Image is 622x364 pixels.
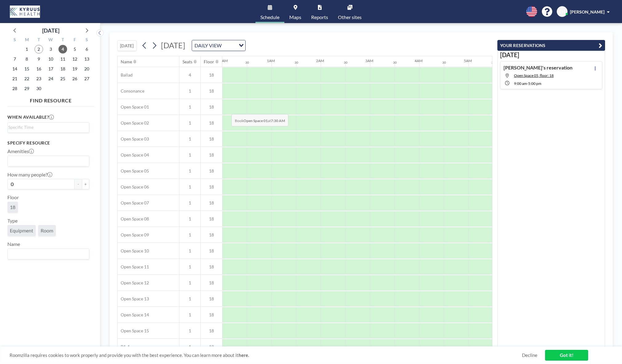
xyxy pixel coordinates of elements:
[179,152,200,158] span: 1
[201,216,222,222] span: 18
[464,58,472,63] div: 5AM
[179,232,200,238] span: 1
[118,216,149,222] span: Open Space 08
[201,184,222,190] span: 18
[415,58,423,63] div: 4AM
[311,15,328,20] span: Reports
[118,168,149,174] span: Open Space 05
[118,184,149,190] span: Open Space 06
[442,61,446,65] div: 30
[118,264,149,270] span: Open Space 11
[8,124,86,131] input: Search for option
[514,73,554,78] span: Open Space 05, floor: 18
[201,232,222,238] span: 18
[201,72,222,78] span: 18
[239,352,249,358] a: here.
[500,51,602,59] h3: [DATE]
[179,120,200,126] span: 1
[118,280,149,286] span: Open Space 12
[179,104,200,110] span: 1
[183,59,192,65] div: Seats
[118,152,149,158] span: Open Space 04
[316,58,324,63] div: 2AM
[545,350,588,361] a: Got it!
[179,200,200,206] span: 1
[10,65,19,73] span: Sunday, September 14, 2025
[201,152,222,158] span: 18
[118,232,149,238] span: Open Space 09
[82,45,91,53] span: Saturday, September 6, 2025
[528,81,541,86] span: 5:00 PM
[201,280,222,286] span: 18
[201,104,222,110] span: 18
[344,61,347,65] div: 30
[201,136,222,142] span: 18
[295,61,298,65] div: 30
[10,6,40,18] img: organization-logo
[82,55,91,63] span: Saturday, September 13, 2025
[34,45,43,53] span: Tuesday, September 2, 2025
[118,120,149,126] span: Open Space 02
[179,280,200,286] span: 1
[10,84,19,93] span: Sunday, September 28, 2025
[8,250,86,258] input: Search for option
[223,42,235,49] input: Search for option
[118,296,149,302] span: Open Space 13
[22,84,31,93] span: Monday, September 29, 2025
[21,36,33,44] div: M
[8,156,89,166] div: Search for option
[74,179,82,189] button: -
[201,264,222,270] span: 18
[497,40,605,51] button: YOUR RESERVATIONS
[201,296,222,302] span: 18
[82,179,89,189] button: +
[118,248,149,254] span: Open Space 10
[193,42,223,49] span: DAILY VIEW
[201,312,222,318] span: 18
[192,40,245,51] div: Search for option
[57,36,69,44] div: T
[118,328,149,334] span: Open Space 15
[179,248,200,254] span: 1
[179,216,200,222] span: 1
[10,74,19,83] span: Sunday, September 21, 2025
[393,61,397,65] div: 30
[82,74,91,83] span: Saturday, September 27, 2025
[179,184,200,190] span: 1
[365,58,373,63] div: 3AM
[34,65,43,73] span: Tuesday, September 16, 2025
[243,118,268,123] b: Open Space 01
[289,15,301,20] span: Maps
[179,72,200,78] span: 4
[179,344,200,350] span: 1
[22,45,31,53] span: Monday, September 1, 2025
[117,40,137,51] button: [DATE]
[33,36,45,44] div: T
[70,65,79,73] span: Friday, September 19, 2025
[8,123,89,132] div: Search for option
[492,61,495,65] div: 30
[118,104,149,110] span: Open Space 01
[118,88,144,94] span: Consonance
[42,26,59,35] div: [DATE]
[7,241,20,247] label: Name
[34,55,43,63] span: Tuesday, September 9, 2025
[559,9,565,14] span: EH
[522,352,537,358] a: Decline
[46,74,55,83] span: Wednesday, September 24, 2025
[527,81,528,86] span: -
[9,36,21,44] div: S
[118,344,130,350] span: P1-1
[34,84,43,93] span: Tuesday, September 30, 2025
[22,65,31,73] span: Monday, September 15, 2025
[201,328,222,334] span: 18
[245,61,249,65] div: 30
[41,228,53,234] span: Room
[45,36,57,44] div: W
[267,58,275,63] div: 1AM
[46,45,55,53] span: Wednesday, September 3, 2025
[46,65,55,73] span: Wednesday, September 17, 2025
[10,55,19,63] span: Sunday, September 7, 2025
[218,58,228,63] div: 12AM
[231,114,288,126] span: Book at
